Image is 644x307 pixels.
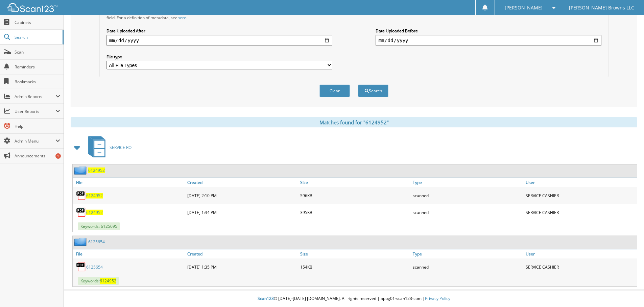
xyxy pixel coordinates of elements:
[299,178,411,187] a: Size
[74,238,88,246] img: folder2.png
[64,290,644,307] div: © [DATE]-[DATE] [DOMAIN_NAME]. All rights reserved | appg01-scan123-com |
[7,3,57,12] img: scan123-logo-white.svg
[76,262,86,272] img: PDF.png
[524,178,637,187] a: User
[88,239,105,245] a: 6125654
[84,134,132,161] a: SERVICE RO
[73,249,186,258] a: File
[78,222,120,230] span: Keywords: 6125695
[15,94,55,99] span: Admin Reports
[319,85,350,97] button: Clear
[110,145,132,150] span: SERVICE RO
[299,249,411,258] a: Size
[411,206,524,219] div: scanned
[411,189,524,202] div: scanned
[376,35,601,46] input: end
[15,34,59,40] span: Search
[106,54,332,60] label: File type
[100,278,116,284] span: 6124952
[299,189,411,202] div: 596KB
[15,153,60,159] span: Announcements
[15,138,55,144] span: Admin Menu
[78,277,119,285] span: Keywords:
[186,249,299,258] a: Created
[505,6,543,10] span: [PERSON_NAME]
[376,28,601,34] label: Date Uploaded Before
[15,79,60,85] span: Bookmarks
[524,206,637,219] div: SERVICE CASHIER
[186,189,299,202] div: [DATE] 2:10 PM
[73,178,186,187] a: File
[177,15,186,21] a: here
[86,193,103,198] a: 6124952
[411,260,524,274] div: scanned
[425,296,450,301] a: Privacy Policy
[299,206,411,219] div: 395KB
[106,35,332,46] input: start
[186,178,299,187] a: Created
[74,166,88,175] img: folder2.png
[76,190,86,201] img: PDF.png
[15,123,60,129] span: Help
[106,28,332,34] label: Date Uploaded After
[186,206,299,219] div: [DATE] 1:34 PM
[524,249,637,258] a: User
[524,260,637,274] div: SERVICE CASHIER
[299,260,411,274] div: 154KB
[15,49,60,55] span: Scan
[15,109,55,114] span: User Reports
[71,117,637,127] div: Matches found for "6124952"
[15,64,60,70] span: Reminders
[15,20,60,25] span: Cabinets
[258,296,274,301] span: Scan123
[86,210,103,215] a: 6124952
[610,275,644,307] iframe: Chat Widget
[524,189,637,202] div: SERVICE CASHIER
[358,85,388,97] button: Search
[88,167,105,173] a: 6124952
[76,207,86,217] img: PDF.png
[411,178,524,187] a: Type
[55,153,61,159] div: 1
[186,260,299,274] div: [DATE] 1:35 PM
[411,249,524,258] a: Type
[569,6,634,10] span: [PERSON_NAME] Browns LLC
[86,264,103,270] a: 6125654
